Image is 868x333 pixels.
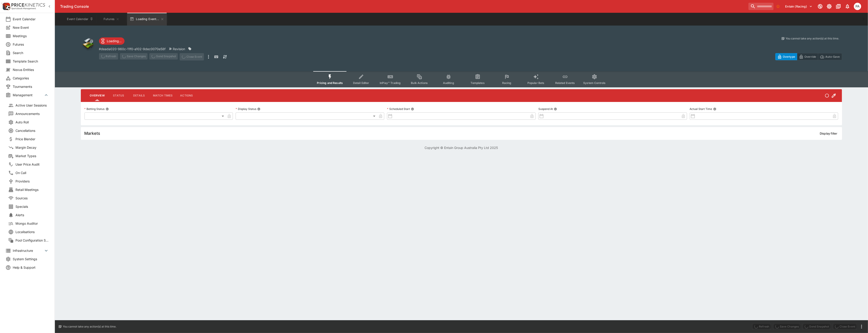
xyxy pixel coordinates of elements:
span: Providers [15,179,49,184]
span: Futures [13,42,49,47]
span: Pricing and Results [317,81,343,85]
button: Display Status [257,107,260,111]
p: Copyright © Entain Group Australia Pty Ltd 2025 [55,145,868,150]
span: Mongo Auditor [15,221,49,226]
button: Select Tenant [783,3,815,10]
button: Display filter [817,130,840,137]
span: Retail Meetings [15,187,49,192]
span: Sources [15,196,49,200]
span: Infrastructure [13,248,43,253]
span: Help & Support [13,265,49,270]
span: Bulk Actions [411,81,428,85]
p: Scheduled Start [387,107,410,111]
span: Alerts [15,213,49,217]
span: Categories [13,76,49,81]
span: Price Blender [15,137,49,141]
span: Search [13,50,49,55]
button: Details [129,90,149,101]
p: Overtype [783,54,795,59]
button: Betting Status [106,107,109,111]
span: Racing [502,81,512,85]
button: more [859,324,864,329]
p: Loading... [107,39,122,43]
span: On Call [15,170,49,175]
button: more [206,53,211,60]
p: Revision [173,47,185,51]
p: Override [804,54,816,59]
img: PriceKinetics [11,3,45,7]
button: Match Times [149,90,176,101]
button: Overtype [775,53,797,60]
button: Loading Event... [127,13,167,26]
div: Start From [775,53,842,60]
span: Nexus Entities [13,67,49,72]
button: Scheduled Start [411,107,414,111]
div: Trading Console [60,4,747,9]
p: You cannot take any action(s) at this time. [786,36,839,41]
span: Market Types [15,153,49,158]
span: User Price Audit [15,162,49,167]
span: Tournaments [13,84,49,89]
span: Template Search [13,59,49,64]
button: Notifications [843,2,852,10]
button: Futures [97,13,126,26]
button: Auto-Save [818,53,842,60]
span: InPlay™ Trading [380,81,401,85]
span: Localisations [15,229,49,234]
button: Override [797,53,818,60]
span: System Controls [583,81,606,85]
button: Peter Addley [853,1,863,11]
span: Auto Roll [15,120,49,125]
span: Pool Configuration Sets [15,238,49,243]
span: Announcements [15,111,49,116]
button: Documentation [834,2,843,10]
p: You cannot take any action(s) at this time. [63,325,116,329]
span: Detail Editor [353,81,369,85]
button: Actions [176,90,197,101]
div: Event type filters [313,71,609,87]
div: Peter Addley [854,3,861,10]
span: Popular Bets [527,81,545,85]
span: Cancellations [15,128,49,133]
span: Specials [15,204,49,209]
p: Copy To Clipboard [99,47,166,51]
span: Meetings [13,34,49,38]
span: Management [13,93,43,97]
p: Display Status [236,107,256,111]
span: Event Calendar [13,17,49,21]
p: Actual Start Time [690,107,712,111]
button: Suspend At [554,107,557,111]
span: Auditing [443,81,454,85]
button: Toggle light/dark mode [825,2,833,10]
img: Sportsbook Management [11,8,36,10]
button: Connected to PK [816,2,824,10]
span: Related Events [555,81,575,85]
button: No Bookmarks [774,3,782,10]
span: Templates [471,81,485,85]
span: New Event [13,25,49,30]
button: Status [108,90,129,101]
span: Margin Decay [15,145,49,150]
p: Suspend At [538,107,553,111]
button: Overview [86,90,108,101]
p: Auto-Save [825,54,840,59]
img: PriceKinetics Logo [1,2,10,11]
button: Actual Start Time [713,107,716,111]
h5: Markets [84,131,100,136]
span: System Settings [13,257,49,261]
input: search [748,3,774,10]
button: Event Calendar [64,13,96,26]
img: other.png [81,36,95,51]
p: Betting Status [84,107,105,111]
span: Active User Sessions [15,103,49,108]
